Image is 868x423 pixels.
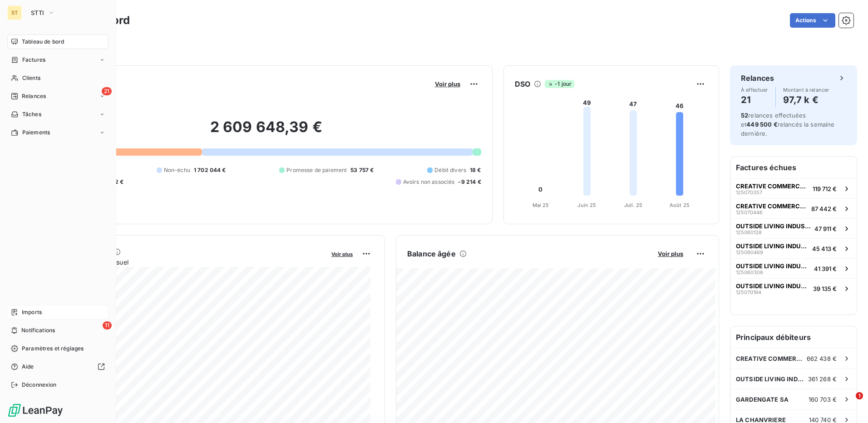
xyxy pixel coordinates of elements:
[435,80,460,88] span: Voir plus
[736,250,763,255] span: 125060469
[22,92,46,100] span: Relances
[458,178,481,186] span: -9 214 €
[736,270,763,275] span: 125060308
[736,230,762,235] span: 125060128
[7,53,108,67] a: Factures
[736,202,808,210] span: CREATIVE COMMERCE PARTNERS
[736,262,810,270] span: OUTSIDE LIVING INDUSTRIES FRAN
[730,258,857,278] button: OUTSIDE LIVING INDUSTRIES FRAN12506030841 391 €
[329,250,355,258] button: Voir plus
[22,381,57,389] span: Déconnexion
[545,80,574,88] span: -1 jour
[730,238,857,258] button: OUTSIDE LIVING INDUSTRIES FRAN12506046945 413 €
[730,218,857,238] button: OUTSIDE LIVING INDUSTRIES FRAN12506012847 911 €
[655,250,686,258] button: Voir plus
[809,396,837,403] span: 160 703 €
[22,38,64,46] span: Tableau de bord
[807,355,837,362] span: 662 438 €
[22,56,45,64] span: Factures
[730,326,857,348] h6: Principaux débiteurs
[837,392,859,414] iframe: Intercom live chat
[350,166,374,174] span: 53 757 €
[7,34,108,49] a: Tableau de bord
[658,250,683,257] span: Voir plus
[741,73,774,84] h6: Relances
[407,248,456,259] h6: Balance âgée
[434,166,466,174] span: Débit divers
[22,344,84,353] span: Paramètres et réglages
[736,182,809,190] span: CREATIVE COMMERCE PARTNERS
[741,112,835,137] span: relances effectuées et relancés la semaine dernière.
[741,87,768,93] span: À effectuer
[736,290,761,295] span: 125070194
[730,198,857,218] button: CREATIVE COMMERCE PARTNERS12507044687 442 €
[432,80,463,88] button: Voir plus
[741,112,748,119] span: 52
[403,178,455,186] span: Avoirs non associés
[736,396,789,403] span: GARDENGATE SA
[813,185,837,192] span: 119 712 €
[22,363,34,371] span: Aide
[7,5,22,20] div: ST
[7,305,108,320] a: Imports
[51,118,481,145] h2: 2 609 648,39 €
[22,74,40,82] span: Clients
[856,392,863,399] span: 1
[7,341,108,356] a: Paramètres et réglages
[736,222,811,230] span: OUTSIDE LIVING INDUSTRIES FRAN
[736,190,762,195] span: 125070357
[730,278,857,298] button: OUTSIDE LIVING INDUSTRIES FRAN12507019439 135 €
[670,202,690,208] tspan: Août 25
[730,157,857,178] h6: Factures échues
[164,166,190,174] span: Non-échu
[814,265,837,272] span: 41 391 €
[811,205,837,212] span: 87 442 €
[814,225,837,232] span: 47 911 €
[783,93,829,107] h4: 97,7 k €
[624,202,642,208] tspan: Juil. 25
[7,107,108,122] a: Tâches
[532,202,549,208] tspan: Mai 25
[736,355,807,362] span: CREATIVE COMMERCE PARTNERS
[22,308,42,316] span: Imports
[812,245,837,252] span: 45 413 €
[577,202,596,208] tspan: Juin 25
[7,359,108,374] a: Aide
[22,110,41,118] span: Tâches
[102,87,112,95] span: 21
[515,79,530,89] h6: DSO
[736,242,809,250] span: OUTSIDE LIVING INDUSTRIES FRAN
[736,210,763,215] span: 125070446
[7,89,108,103] a: 21Relances
[813,285,837,292] span: 39 135 €
[808,375,837,383] span: 361 268 €
[7,403,64,418] img: Logo LeanPay
[730,178,857,198] button: CREATIVE COMMERCE PARTNERS125070357119 712 €
[7,71,108,85] a: Clients
[103,321,112,330] span: 11
[22,128,50,137] span: Paiements
[790,13,835,28] button: Actions
[741,93,768,107] h4: 21
[736,375,808,383] span: OUTSIDE LIVING INDUSTRIES FRAN
[783,87,829,93] span: Montant à relancer
[194,166,226,174] span: 1 702 044 €
[51,257,325,267] span: Chiffre d'affaires mensuel
[331,251,353,257] span: Voir plus
[746,121,777,128] span: 449 500 €
[736,282,809,290] span: OUTSIDE LIVING INDUSTRIES FRAN
[286,166,347,174] span: Promesse de paiement
[7,125,108,140] a: Paiements
[31,9,44,16] span: STTI
[21,326,55,334] span: Notifications
[470,166,481,174] span: 18 €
